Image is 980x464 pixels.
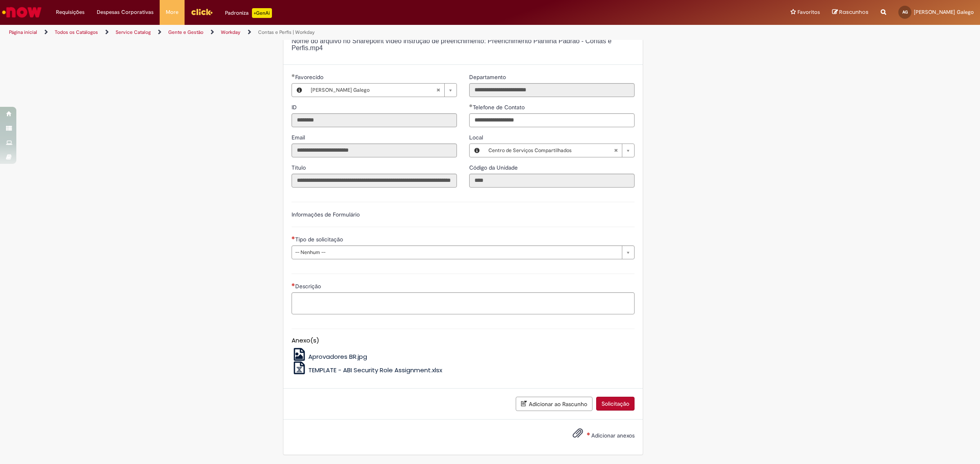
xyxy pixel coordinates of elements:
[292,133,307,141] label: Somente leitura - Email
[295,236,345,243] span: Tipo de solicitação
[570,426,585,444] button: Adicionar anexos
[295,246,618,259] span: -- Nenhum --
[307,84,457,97] a: [PERSON_NAME] GalegoLimpar campo Favorecido
[292,144,457,157] input: Email
[295,283,323,290] span: Descrição
[469,164,519,171] span: Somente leitura - Código da Unidade
[292,74,295,77] span: Obrigatório Preenchido
[469,83,635,97] input: Departamento
[292,113,457,127] input: ID
[9,29,37,35] a: Página inicial
[6,25,647,40] ul: Trilhas de página
[225,8,272,18] div: Padroniza
[292,103,298,111] label: Somente leitura - ID
[292,211,360,218] label: Informações de Formulário
[292,134,307,141] span: Somente leitura - Email
[308,366,442,374] span: TEMPLATE - ABI Security Role Assignment.xlsx
[470,144,484,157] button: Local, Visualizar este registro Centro de Serviços Compartilhados
[292,38,612,52] span: Nome do arquivo no Sharepoint vídeo instrução de preenchimento: Preenchimento Planilha Padrão - C...
[473,104,526,111] span: Telefone de Contato
[902,9,908,15] span: AG
[797,8,820,16] span: Favoritos
[97,8,154,16] span: Despesas Corporativas
[308,352,367,361] span: Aprovadores BR.jpg
[292,236,295,239] span: Necessários
[591,432,635,439] span: Adicionar anexos
[469,174,635,188] input: Código da Unidade
[469,164,519,172] label: Somente leitura - Código da Unidade
[469,104,473,107] span: Obrigatório Preenchido
[469,73,508,81] span: Somente leitura - Departamento
[311,84,436,97] span: [PERSON_NAME] Galego
[432,84,444,97] abbr: Limpar campo Favorecido
[292,84,307,97] button: Favorecido, Visualizar este registro Amanda Costa Galego
[469,134,485,141] span: Local
[596,397,635,411] button: Solicitação
[516,397,592,411] button: Adicionar ao Rascunho
[55,29,98,35] a: Todos os Catálogos
[469,73,508,81] label: Somente leitura - Departamento
[292,292,635,315] textarea: Descrição
[56,8,85,16] span: Requisições
[116,29,151,35] a: Service Catalog
[1,4,43,20] img: ServiceNow
[166,8,178,16] span: More
[292,337,635,344] h5: Anexo(s)
[252,8,272,18] p: +GenAi
[292,164,307,172] label: Somente leitura - Título
[488,144,614,157] span: Centro de Serviços Compartilhados
[191,6,213,18] img: click_logo_yellow_360x200.png
[168,29,203,35] a: Gente e Gestão
[610,144,622,157] abbr: Limpar campo Local
[832,9,869,16] a: Rascunhos
[484,144,634,157] a: Centro de Serviços CompartilhadosLimpar campo Local
[295,73,325,81] span: Necessários - Favorecido
[914,9,974,15] span: [PERSON_NAME] Galego
[839,8,869,16] span: Rascunhos
[258,29,315,35] a: Contas e Perfis | Workday
[292,283,295,286] span: Necessários
[292,174,457,188] input: Título
[292,352,367,361] a: Aprovadores BR.jpg
[469,113,635,127] input: Telefone de Contato
[292,164,307,171] span: Somente leitura - Título
[292,366,443,374] a: TEMPLATE - ABI Security Role Assignment.xlsx
[221,29,241,35] a: Workday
